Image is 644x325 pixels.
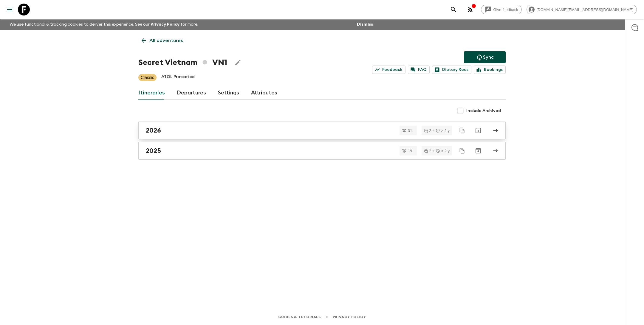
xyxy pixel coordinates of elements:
p: We use functional & tracking cookies to deliver this experience. See our for more. [7,19,201,30]
div: 2 [424,149,431,153]
span: Include Archived [466,108,501,114]
a: Itineraries [138,86,165,100]
a: Guides & Tutorials [278,314,321,320]
h2: 2025 [146,147,161,155]
a: Give feedback [481,5,522,14]
a: Attributes [251,86,277,100]
a: FAQ [408,66,430,74]
a: 2026 [138,122,506,139]
button: Archive [472,145,484,157]
a: Departures [177,86,206,100]
span: 19 [404,149,416,153]
button: Duplicate [457,145,467,156]
a: Dietary Reqs [432,66,471,74]
p: Sync [483,54,494,61]
div: > 2 y [436,129,450,133]
a: Privacy Policy [333,314,366,320]
p: All adventures [149,37,183,44]
div: [DOMAIN_NAME][EMAIL_ADDRESS][DOMAIN_NAME] [527,5,637,14]
a: All adventures [138,35,186,46]
a: Bookings [474,66,506,74]
button: Sync adventure departures to the booking engine [464,51,506,63]
button: Archive [472,125,484,136]
span: [DOMAIN_NAME][EMAIL_ADDRESS][DOMAIN_NAME] [533,7,637,12]
h1: Secret Vietnam VN1 [138,57,227,69]
button: Duplicate [457,125,467,136]
button: menu [4,4,16,15]
a: Privacy Policy [151,22,179,27]
button: Dismiss [355,20,374,29]
span: Give feedback [490,7,521,12]
h2: 2026 [146,127,161,134]
button: search adventures [448,4,459,15]
a: 2025 [138,142,506,160]
span: 31 [404,129,416,133]
div: 2 [424,129,431,133]
div: > 2 y [436,149,450,153]
button: Edit Adventure Title [232,57,244,69]
p: Classic [141,74,154,80]
a: Feedback [372,66,405,74]
a: Settings [218,86,239,100]
p: ATOL Protected [161,74,195,81]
